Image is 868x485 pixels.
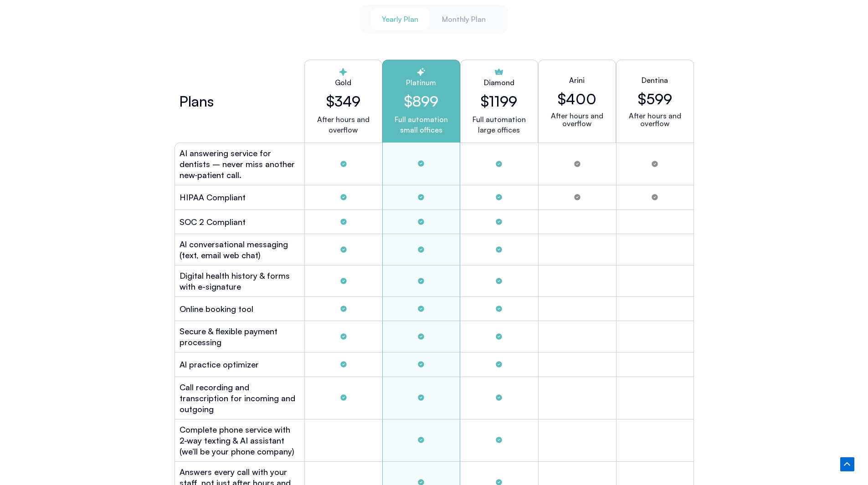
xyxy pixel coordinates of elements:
[642,75,668,86] h2: Dentina
[180,239,300,260] h2: Al conversational messaging (text, email web chat)
[312,77,375,88] h2: Gold
[484,77,514,88] h2: Diamond
[180,424,300,457] h2: Complete phone service with 2-way texting & AI assistant (we’ll be your phone company)
[638,90,672,107] h2: $599
[180,303,253,314] h2: Online booking tool
[473,114,526,135] p: Full automation large offices
[569,75,585,86] h2: Arini
[180,326,300,347] h2: Secure & flexible payment processing
[382,14,418,24] span: Yearly Plan
[390,77,452,88] h2: Platinum
[312,92,375,110] h2: $349
[179,96,214,107] h2: Plans
[390,114,452,135] p: Full automation small offices
[442,14,486,24] span: Monthly Plan
[390,92,452,110] h2: $899
[180,270,300,292] h2: Digital health history & forms with e-signature
[312,114,375,135] p: After hours and overflow
[546,112,608,128] p: After hours and overflow
[558,90,596,107] h2: $400
[180,359,259,370] h2: Al practice optimizer
[180,192,246,203] h2: HIPAA Compliant
[624,112,686,128] p: After hours and overflow
[180,382,300,414] h2: Call recording and transcription for incoming and outgoing
[180,148,300,180] h2: AI answering service for dentists – never miss another new‑patient call.
[481,92,517,110] h2: $1199
[180,216,246,227] h2: SOC 2 Compliant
